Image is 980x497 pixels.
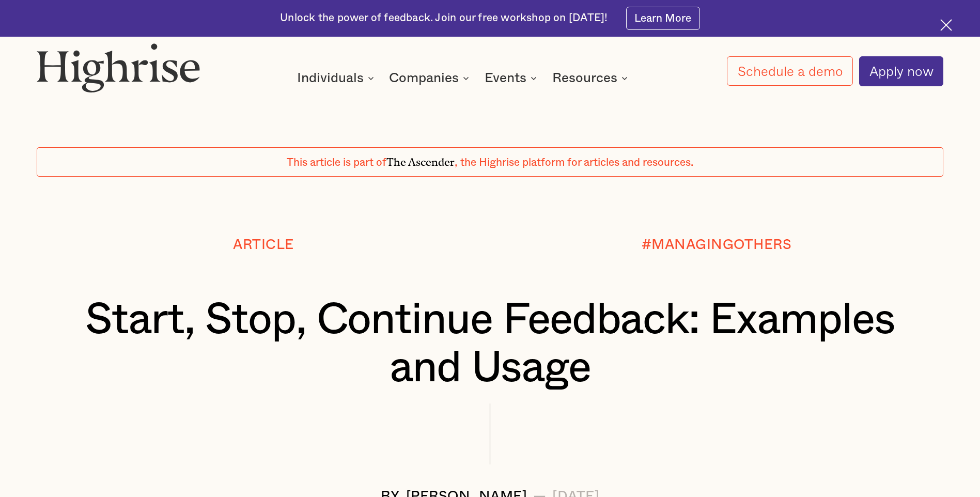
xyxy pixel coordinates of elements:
div: Individuals [297,72,377,84]
h1: Start, Stop, Continue Feedback: Examples and Usage [74,296,906,392]
div: Companies [389,72,459,84]
a: Apply now [859,56,943,86]
span: , the Highrise platform for articles and resources. [455,157,693,168]
div: Individuals [297,72,364,84]
div: #MANAGINGOTHERS [642,238,792,253]
div: Events [485,72,526,84]
img: Cross icon [940,19,952,31]
div: Resources [552,72,617,84]
div: Resources [552,72,631,84]
div: Article [233,238,294,253]
a: Learn More [626,7,700,30]
div: Companies [389,72,472,84]
div: Events [485,72,540,84]
span: This article is part of [287,157,386,168]
span: The Ascender [386,153,455,166]
a: Schedule a demo [727,56,852,86]
img: Highrise logo [37,43,200,92]
div: Unlock the power of feedback. Join our free workshop on [DATE]! [280,11,608,25]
